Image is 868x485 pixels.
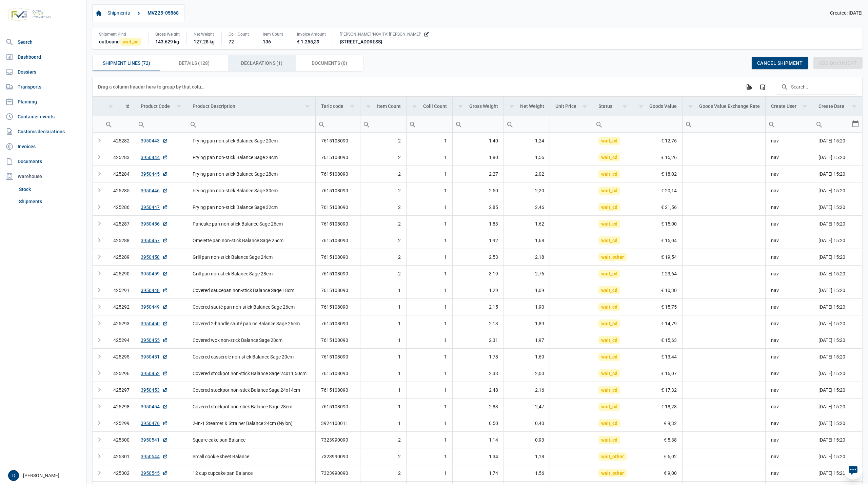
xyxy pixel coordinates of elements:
td: 1 [407,465,452,481]
td: nav [765,149,813,166]
td: 7615108090 [316,332,360,348]
td: 7615108090 [316,133,360,149]
td: 2,48 [452,382,504,398]
td: Column Gross Weight [452,97,504,116]
td: 2 [360,249,407,265]
td: 1 [360,348,407,365]
td: 1 [407,415,452,431]
td: 425284 [103,166,135,182]
td: 1 [407,332,452,348]
td: 1,62 [504,215,550,232]
td: 7323990090 [316,431,360,448]
td: 2-In-1 Steamer & Strainer Balance 24cm (Nylon) [187,415,316,431]
td: nav [765,398,813,415]
td: Column Create User [765,97,813,116]
td: Pancake pan non-stick Balance Sage 26cm [187,215,316,232]
td: Filter cell [103,116,135,132]
td: 1,97 [504,332,550,348]
td: nav [765,315,813,332]
td: Column Net Weight [504,97,550,116]
td: nav [765,282,813,298]
td: Expand [93,149,103,166]
td: Expand [93,199,103,215]
td: nav [765,448,813,465]
td: 2,33 [452,365,504,382]
td: Covered 2-handle sauté pan ns Balance Sage 26cm [187,315,316,332]
td: 425297 [103,382,135,398]
td: 7615108090 [316,348,360,365]
td: Expand [93,282,103,298]
td: 7615108090 [316,232,360,249]
td: Expand [93,348,103,365]
td: 1 [407,282,452,298]
td: 1 [407,315,452,332]
td: nav [765,182,813,199]
a: Dossiers [3,65,84,79]
td: 2,27 [452,166,504,182]
td: 1 [407,265,452,282]
a: Planning [3,95,84,109]
td: 425294 [103,332,135,348]
input: Filter cell [813,116,851,132]
td: 2 [360,448,407,465]
td: Covered stockpot non-stick Balance Sage 24x11,50cm [187,365,316,382]
a: 3950444 [141,154,168,161]
a: Stock [16,183,84,195]
td: 1 [407,149,452,166]
td: 0,40 [504,415,550,431]
td: 7615108090 [316,149,360,166]
td: 2 [360,215,407,232]
td: 2 [360,133,407,149]
td: 1,60 [504,348,550,365]
td: Frying pan non-stick Balance Sage 24cm [187,149,316,166]
a: 3950451 [141,353,168,360]
td: 12 cup cupcake pan Balance [187,465,316,481]
span: Details (128) [179,59,210,67]
td: Frying pan non-stick Balance Sage 30cm [187,182,316,199]
td: 1,14 [452,431,504,448]
td: Small cookie sheet Balance [187,448,316,465]
td: 425293 [103,315,135,332]
td: 3,19 [452,265,504,282]
td: 7615108090 [316,265,360,282]
td: 1 [360,382,407,398]
td: Filter cell [683,116,765,132]
td: Frying pan non-stick Balance Sage 20cm [187,133,316,149]
span: Show filter options for column 'Goods Value' [638,103,644,109]
td: nav [765,348,813,365]
a: Invoices [3,140,84,153]
td: 1 [407,199,452,215]
td: nav [765,415,813,431]
td: Column Product Description [187,97,316,116]
td: Expand [93,431,103,448]
td: 7615108090 [316,215,360,232]
td: 1 [360,282,407,298]
span: Show filter options for column 'Colli Count' [412,103,417,109]
input: Filter cell [550,116,593,132]
td: 1,83 [452,215,504,232]
td: Grill pan non-stick Balance Sage 28cm [187,265,316,282]
div: Drag a column header here to group by that column [98,81,207,92]
span: Show filter options for column 'Unit Price' [582,103,587,109]
td: 1 [407,382,452,398]
td: 1,78 [452,348,504,365]
td: 7323990090 [316,465,360,481]
td: Covered stockpot non-stick Balance Sage 28cm [187,398,316,415]
td: 2,18 [504,249,550,265]
td: 2 [360,182,407,199]
td: 1,92 [452,232,504,249]
td: 7615108090 [316,398,360,415]
td: 425290 [103,265,135,282]
div: Search box [316,116,328,132]
a: 3950449 [141,304,168,310]
td: nav [765,166,813,182]
div: Column Chooser [756,81,769,93]
td: 2,31 [452,332,504,348]
td: nav [765,215,813,232]
td: Filter cell [593,116,633,132]
td: 2,47 [504,398,550,415]
td: 7615108090 [316,365,360,382]
td: 1 [407,232,452,249]
td: 2,85 [452,199,504,215]
td: Column Status [593,97,633,116]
